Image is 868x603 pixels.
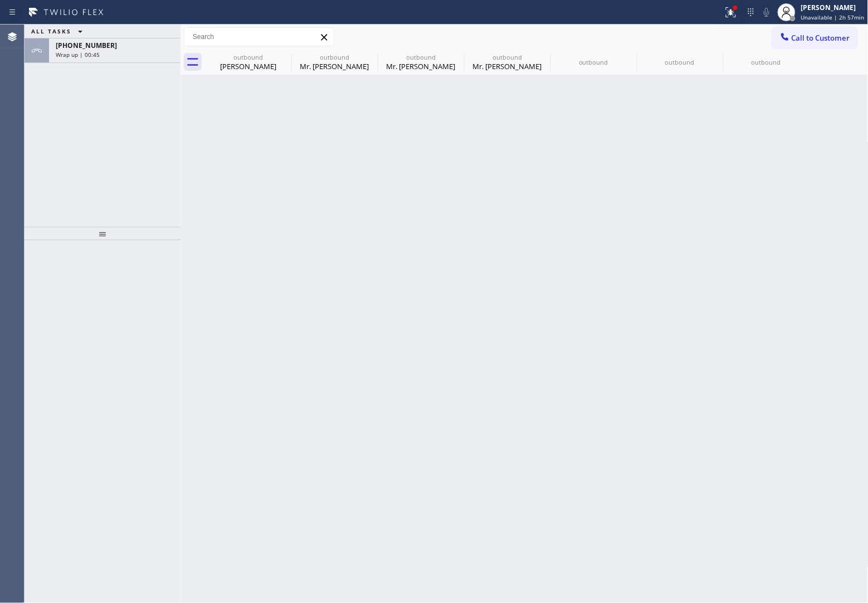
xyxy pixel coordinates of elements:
[792,33,850,43] span: Call to Customer
[292,50,377,75] div: Mr. Josh
[56,51,100,59] span: Wrap up | 00:45
[465,61,549,71] div: Mr. [PERSON_NAME]
[465,50,549,75] div: Mr. Josh
[638,58,722,66] div: outbound
[292,53,377,61] div: outbound
[801,3,865,12] div: [PERSON_NAME]
[184,28,334,46] input: Search
[724,58,808,66] div: outbound
[206,53,290,61] div: outbound
[206,50,290,75] div: Leo Delgado
[379,61,463,71] div: Mr. [PERSON_NAME]
[801,13,865,21] span: Unavailable | 2h 57min
[759,4,774,20] button: Mute
[206,61,290,71] div: [PERSON_NAME]
[379,50,463,75] div: Mr. Josh
[292,61,377,71] div: Mr. [PERSON_NAME]
[552,58,636,66] div: outbound
[465,53,549,61] div: outbound
[25,25,94,38] button: ALL TASKS
[379,53,463,61] div: outbound
[772,27,857,48] button: Call to Customer
[31,27,71,35] span: ALL TASKS
[56,41,117,50] span: [PHONE_NUMBER]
